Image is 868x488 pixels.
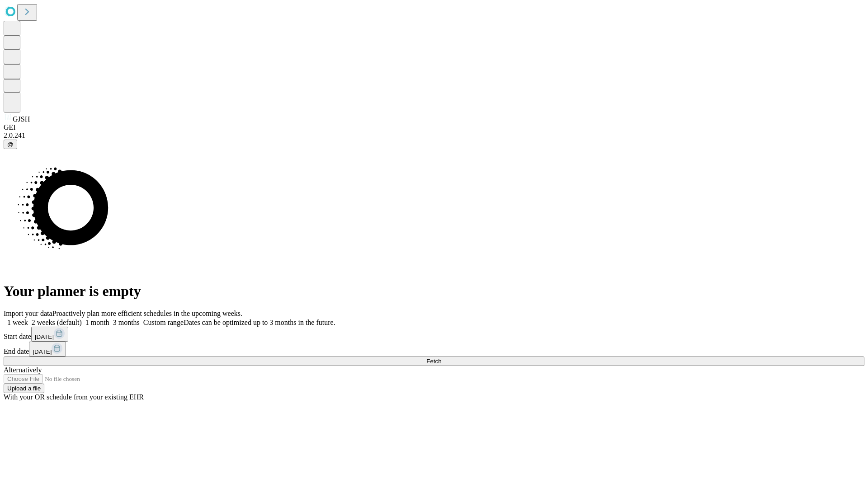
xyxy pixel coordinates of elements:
span: Dates can be optimized up to 3 months in the future. [184,319,335,326]
div: 2.0.241 [4,131,864,140]
span: Fetch [426,358,441,365]
h1: Your planner is empty [4,283,864,300]
span: With your OR schedule from your existing EHR [4,393,144,401]
span: Custom range [143,319,184,326]
span: [DATE] [33,348,52,355]
span: 2 weeks (default) [32,319,82,326]
button: Upload a file [4,384,44,393]
span: [DATE] [35,333,54,340]
button: Fetch [4,357,864,366]
button: @ [4,140,17,149]
span: Proactively plan more efficient schedules in the upcoming weeks. [52,310,242,317]
span: Import your data [4,310,52,317]
button: [DATE] [29,342,66,357]
span: 1 month [85,319,109,326]
span: 3 months [113,319,140,326]
div: End date [4,342,864,357]
span: GJSH [13,115,30,123]
div: Start date [4,327,864,342]
span: 1 week [7,319,28,326]
span: Alternatively [4,366,42,374]
span: @ [7,141,14,148]
button: [DATE] [31,327,68,342]
div: GEI [4,123,864,131]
